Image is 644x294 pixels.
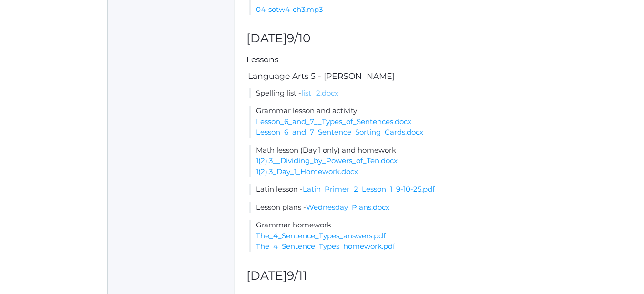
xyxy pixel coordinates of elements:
a: 1(2).3_Day_1_Homework.docx [256,167,358,176]
span: 9/10 [287,31,311,45]
a: The_4_Sentence_Types_homework.pdf [256,242,395,251]
a: 04-sotw4-ch3.mp3 [256,5,323,14]
a: 1(2).3__Dividing_by_Powers_of_Ten.docx [256,156,398,165]
span: 9/11 [287,268,307,283]
a: The_4_Sentence_Types_answers.pdf [256,231,386,240]
a: Lesson_6_and_7__Types_of_Sentences.docx [256,117,411,126]
a: Lesson_6_and_7_Sentence_Sorting_Cards.docx [256,127,423,137]
a: list_2.docx [301,88,338,98]
a: Wednesday_Plans.docx [306,203,389,212]
a: Latin_Primer_2_Lesson_1_9-10-25.pdf [303,185,435,194]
